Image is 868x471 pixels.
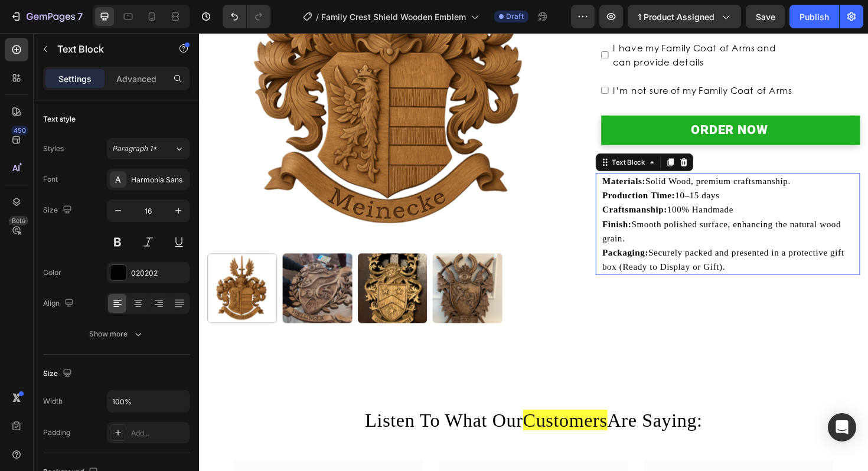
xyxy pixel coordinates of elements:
button: ORDER NOW [426,87,700,119]
div: ORDER NOW [521,92,602,114]
div: Undo/Redo [223,5,270,28]
div: Text Block [435,132,475,142]
div: Size [43,366,74,382]
button: 1 product assigned [628,5,741,28]
button: Paragraph 1* [107,138,190,159]
div: 020202 [131,268,187,279]
span: Customers [343,399,432,421]
span: 1 product assigned [638,11,714,23]
span: Family Crest Shield Wooden Emblem [321,11,466,23]
label: I’m not sure of my Family Coat of Arms [433,48,632,73]
strong: Packaging: [427,227,476,237]
div: Text style [43,114,76,125]
p: 7 [77,9,83,24]
p: Solid Wood, premium craftsmanship. [427,149,699,165]
div: Publish [800,11,829,23]
span: Draft [506,11,524,22]
p: Text Block [57,42,158,56]
span: Save [756,12,775,22]
div: Size [43,202,74,218]
span: / [316,11,319,23]
div: Show more [89,328,144,340]
div: Padding [43,427,70,438]
p: Advanced [116,73,156,85]
strong: Finish: [427,197,458,207]
span: Listen To What Our [175,399,342,421]
button: Publish [789,5,839,28]
p: 10–15 days 100% Handmade [427,165,699,195]
div: Align [43,296,76,312]
input: Auto [107,391,189,412]
button: 7 [5,5,88,28]
p: Settings [58,73,92,85]
div: Color [43,267,61,278]
div: Add... [131,428,187,439]
button: Show more [43,323,190,345]
strong: Production Time: [427,167,504,177]
button: Save [746,5,785,28]
div: Width [43,396,63,407]
p: Smooth polished surface, enhancing the natural wood grain. [427,195,699,225]
p: Securely packed and presented in a protective gift box (Ready to Display or Gift). [427,225,699,255]
iframe: Design area [199,33,868,471]
div: Open Intercom Messenger [828,413,856,441]
span: Paragraph 1* [112,143,157,154]
strong: Craftsmanship: [427,182,495,192]
div: Styles [43,143,64,154]
span: Are Saying: [432,399,533,421]
div: Beta [9,216,28,225]
div: Font [43,174,58,185]
div: Harmonia Sans [131,175,187,185]
div: 450 [11,126,28,135]
strong: Materials: [427,152,472,162]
